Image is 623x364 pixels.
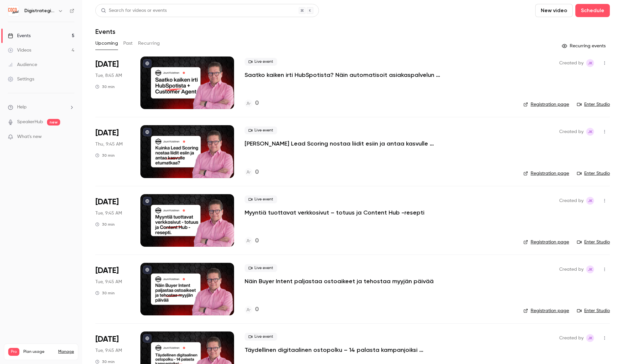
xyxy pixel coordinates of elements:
span: JK [588,59,592,67]
span: Pro [8,348,19,356]
button: New video [535,4,573,17]
h6: Digistrategi [PERSON_NAME] [24,8,55,14]
span: Live event [245,333,277,341]
a: Registration page [523,170,569,177]
a: Registration page [523,307,569,314]
div: Sep 23 Tue, 9:45 AM (Europe/Helsinki) [95,194,130,247]
span: Tue, 8:45 AM [95,72,122,79]
span: Created by [559,128,584,136]
a: Enter Studio [577,101,610,108]
span: Jouni Koistinen [586,265,594,273]
img: Digistrategi Jouni Koistinen [8,6,19,16]
button: Recurring events [559,41,610,51]
a: Registration page [523,101,569,108]
span: Jouni Koistinen [586,334,594,342]
span: Live event [245,58,277,66]
h4: 0 [255,168,259,177]
a: Myyntiä tuottavat verkkosivut – totuus ja Content Hub -resepti [245,209,424,216]
div: Search for videos or events [101,7,167,14]
div: 30 min [95,153,115,158]
span: Tue, 9:45 AM [95,279,122,285]
h4: 0 [255,305,259,314]
span: Tue, 9:45 AM [95,347,122,354]
a: 0 [245,99,259,108]
a: SpeakerHub [17,119,43,125]
div: Oct 21 Tue, 9:45 AM (Europe/Helsinki) [95,263,130,315]
span: Jouni Koistinen [586,59,594,67]
a: [PERSON_NAME] Lead Scoring nostaa liidit esiin ja antaa kasvulle etumatkan [245,140,442,148]
button: Past [123,38,133,49]
span: JK [588,334,592,342]
li: help-dropdown-opener [8,104,74,111]
h4: 0 [255,237,259,245]
span: [DATE] [95,334,119,345]
h4: 0 [255,99,259,108]
a: Enter Studio [577,170,610,177]
div: Videos [8,47,31,54]
span: Created by [559,197,584,205]
span: [DATE] [95,197,119,207]
a: 0 [245,305,259,314]
a: Enter Studio [577,239,610,245]
span: [DATE] [95,265,119,276]
span: What's new [17,133,42,140]
a: Manage [58,349,74,354]
button: Recurring [138,38,160,49]
button: Schedule [575,4,610,17]
a: Saatko kaiken irti HubSpotista? Näin automatisoit asiakaspalvelun Customer Agentilla [245,71,442,79]
a: 0 [245,237,259,245]
span: [DATE] [95,59,119,70]
span: Jouni Koistinen [586,128,594,136]
span: JK [588,128,592,136]
span: JK [588,197,592,205]
a: Enter Studio [577,307,610,314]
span: Tue, 9:45 AM [95,210,122,216]
span: Live event [245,126,277,134]
a: Registration page [523,239,569,245]
span: Created by [559,334,584,342]
div: Sep 11 Thu, 9:45 AM (Europe/Helsinki) [95,125,130,178]
div: Settings [8,76,34,82]
span: [DATE] [95,128,119,138]
span: Help [17,104,27,111]
span: Created by [559,265,584,273]
a: Näin Buyer Intent paljastaa ostoaikeet ja tehostaa myyjän päivää [245,277,434,285]
button: Upcoming [95,38,118,49]
span: new [47,119,60,125]
div: 30 min [95,290,115,296]
a: 0 [245,168,259,177]
span: Created by [559,59,584,67]
div: 30 min [95,84,115,89]
div: Sep 9 Tue, 8:45 AM (Europe/Helsinki) [95,57,130,109]
span: Plan usage [23,349,54,354]
span: Jouni Koistinen [586,197,594,205]
span: Live event [245,264,277,272]
span: JK [588,265,592,273]
span: Thu, 9:45 AM [95,141,123,148]
a: Täydellinen digitaalinen ostopolku – 14 palasta kampanjoiksi [GEOGRAPHIC_DATA] [245,346,442,354]
div: Events [8,33,31,39]
div: 30 min [95,222,115,227]
h1: Events [95,28,115,35]
span: Live event [245,195,277,203]
div: Audience [8,61,37,68]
